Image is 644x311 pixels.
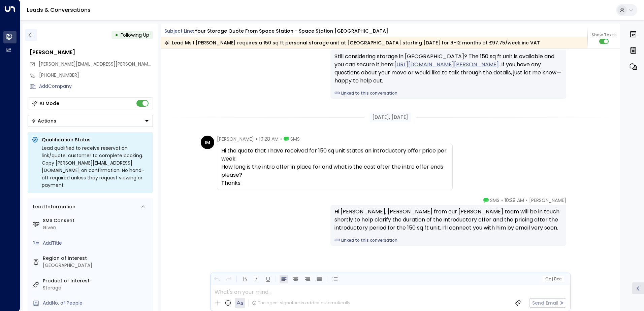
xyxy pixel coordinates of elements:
[369,112,411,122] div: [DATE], [DATE]
[43,224,150,231] div: Given
[39,100,59,107] div: AI Mode
[27,6,91,14] a: Leads & Conversations
[334,237,562,243] a: Linked to this conversation
[526,197,527,204] span: •
[501,197,503,204] span: •
[30,48,153,57] div: [PERSON_NAME]
[31,203,75,210] div: Lead Information
[28,115,153,127] div: Button group with a nested menu
[43,240,150,247] div: AddTitle
[43,262,150,269] div: [GEOGRAPHIC_DATA]
[529,197,566,204] span: [PERSON_NAME]
[505,197,524,204] span: 10:29 AM
[115,29,118,41] div: •
[213,275,221,283] button: Undo
[42,144,149,189] div: Lead qualified to receive reservation link/quote; customer to complete booking. Copy [PERSON_NAME...
[195,28,388,35] div: Your storage quote from Space Station - Space Station [GEOGRAPHIC_DATA]
[39,83,153,90] div: AddCompany
[39,61,191,67] span: [PERSON_NAME][EMAIL_ADDRESS][PERSON_NAME][DOMAIN_NAME]
[256,136,257,142] span: •
[290,136,300,142] span: SMS
[43,217,150,224] label: SMS Consent
[334,53,562,85] div: Still considering storage in [GEOGRAPHIC_DATA]? The 150 sq ft unit is available and you can secur...
[43,300,150,307] div: AddNo. of People
[221,147,448,187] div: Hi the quote that I have received for 150 sq unit states an introductory offer price per week. Ho...
[490,197,500,204] span: SMS
[334,208,562,232] div: Hi [PERSON_NAME], [PERSON_NAME] from our [PERSON_NAME] team will be in touch shortly to help clar...
[43,284,150,291] div: Storage
[394,61,499,69] a: [URL][DOMAIN_NAME][PERSON_NAME]
[201,136,214,149] div: IM
[592,32,616,38] span: Show Texts
[542,276,564,282] button: Cc|Bcc
[164,28,194,34] span: Subject Line:
[217,136,254,142] span: [PERSON_NAME]
[545,277,561,281] span: Cc Bcc
[28,115,153,127] button: Actions
[43,255,150,262] label: Region of Interest
[39,72,153,79] div: [PHONE_NUMBER]
[252,300,350,306] div: The agent signature is added automatically
[39,61,153,68] span: imelda.molloy@indliv.co.uk
[31,118,56,124] div: Actions
[224,275,233,283] button: Redo
[164,39,540,46] div: Lead Ms I [PERSON_NAME] requires a 150 sq ft personal storage unit at [GEOGRAPHIC_DATA] starting ...
[334,90,562,96] a: Linked to this conversation
[121,32,149,38] span: Following Up
[42,136,149,143] p: Qualification Status
[43,277,150,284] label: Product of Interest
[552,277,553,281] span: |
[280,136,282,142] span: •
[259,136,279,142] span: 10:28 AM
[569,197,582,210] div: OP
